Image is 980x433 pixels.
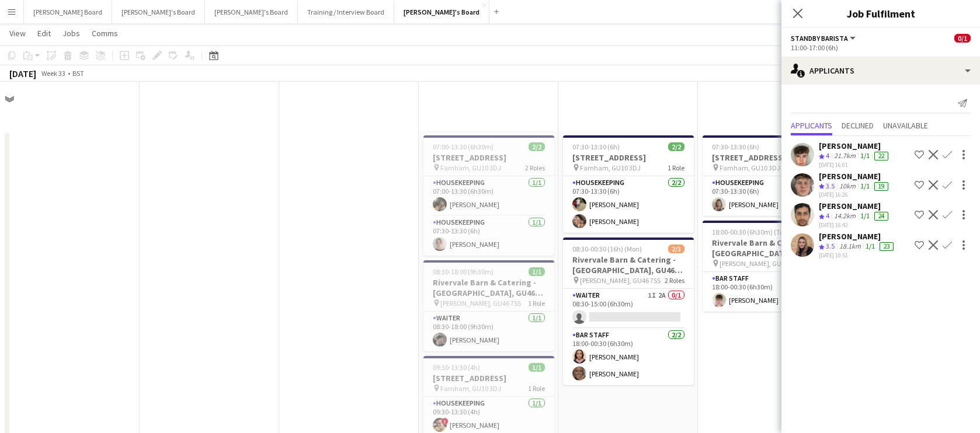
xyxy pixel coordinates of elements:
[62,28,80,39] span: Jobs
[791,34,848,43] span: STANDBY BARISTA
[563,135,694,233] app-job-card: 07:30-13:30 (6h)2/2[STREET_ADDRESS] Farnham, GU10 3DJ1 RoleHousekeeping2/207:30-13:30 (6h)[PERSON...
[529,142,545,151] span: 2/2
[394,1,489,23] button: [PERSON_NAME]'s Board
[703,272,833,312] app-card-role: BAR STAFF1/118:00-00:30 (6h30m)[PERSON_NAME]
[529,363,545,372] span: 1/1
[832,151,858,161] div: 21.7km
[423,373,554,383] h3: [STREET_ADDRESS]
[9,68,36,79] div: [DATE]
[819,171,891,181] div: [PERSON_NAME]
[440,163,501,172] span: Farnham, GU10 3DJ
[529,267,545,276] span: 1/1
[860,151,870,160] app-skills-label: 1/1
[665,276,684,285] span: 2 Roles
[819,191,891,198] div: [DATE] 16:26
[883,121,928,130] span: Unavailable
[572,245,642,253] span: 08:30-00:30 (16h) (Mon)
[433,142,494,151] span: 07:00-13:30 (6h30m)
[703,176,833,216] app-card-role: Housekeeping1/107:30-13:30 (6h)[PERSON_NAME]
[826,211,829,220] span: 4
[832,211,858,221] div: 14.2km
[423,260,554,351] app-job-card: 08:30-18:00 (9h30m)1/1Rivervale Barn & Catering - [GEOGRAPHIC_DATA], GU46 7SS [PERSON_NAME], GU46...
[819,252,896,259] div: [DATE] 10:51
[712,142,759,151] span: 07:30-13:30 (6h)
[866,242,875,250] app-skills-label: 1/1
[563,329,694,385] app-card-role: BAR STAFF2/218:00-00:30 (6h30m)[PERSON_NAME][PERSON_NAME]
[563,289,694,329] app-card-role: Waiter1I2A0/108:30-15:00 (6h30m)
[442,418,449,425] span: !
[874,212,888,221] div: 24
[842,121,874,130] span: Declined
[5,26,30,41] a: View
[563,238,694,385] app-job-card: 08:30-00:30 (16h) (Mon)2/3Rivervale Barn & Catering - [GEOGRAPHIC_DATA], GU46 7SS [PERSON_NAME], ...
[874,152,888,160] div: 22
[791,34,857,43] button: STANDBY BARISTA
[423,176,554,216] app-card-role: Housekeeping1/107:00-13:30 (6h30m)[PERSON_NAME]
[112,1,205,23] button: [PERSON_NAME]'s Board
[92,28,118,39] span: Comms
[819,141,891,151] div: [PERSON_NAME]
[433,363,480,372] span: 09:30-13:30 (4h)
[668,142,684,151] span: 2/2
[819,231,896,242] div: [PERSON_NAME]
[87,26,123,41] a: Comms
[72,69,84,78] div: BST
[572,142,620,151] span: 07:30-13:30 (6h)
[440,384,501,393] span: Farnham, GU10 3DJ
[33,26,55,41] a: Edit
[668,245,684,253] span: 2/3
[860,211,870,220] app-skills-label: 1/1
[781,57,980,85] div: Applicants
[440,299,521,308] span: [PERSON_NAME], GU46 7SS
[9,28,26,39] span: View
[703,238,833,259] h3: Rivervale Barn & Catering - [GEOGRAPHIC_DATA], GU46 7SS
[528,384,545,393] span: 1 Role
[580,163,641,172] span: Farnham, GU10 3DJ
[433,267,494,276] span: 08:30-18:00 (9h30m)
[24,1,112,23] button: [PERSON_NAME] Board
[826,181,835,190] span: 3.5
[826,242,835,250] span: 3.5
[703,221,833,312] app-job-card: 18:00-00:30 (6h30m) (Tue)1/1Rivervale Barn & Catering - [GEOGRAPHIC_DATA], GU46 7SS [PERSON_NAME]...
[423,216,554,256] app-card-role: Housekeeping1/107:30-13:30 (6h)[PERSON_NAME]
[563,152,694,163] h3: [STREET_ADDRESS]
[781,6,980,21] h3: Job Fulfilment
[525,163,545,172] span: 2 Roles
[837,242,863,252] div: 18.1km
[668,163,684,172] span: 1 Role
[791,43,971,52] div: 11:00-17:00 (6h)
[874,182,888,191] div: 19
[720,163,780,172] span: Farnham, GU10 3DJ
[205,1,298,23] button: [PERSON_NAME]'s Board
[819,201,891,211] div: [PERSON_NAME]
[423,277,554,298] h3: Rivervale Barn & Catering - [GEOGRAPHIC_DATA], GU46 7SS
[563,254,694,275] h3: Rivervale Barn & Catering - [GEOGRAPHIC_DATA], GU46 7SS
[563,176,694,233] app-card-role: Housekeeping2/207:30-13:30 (6h)[PERSON_NAME][PERSON_NAME]
[528,299,545,308] span: 1 Role
[703,152,833,163] h3: [STREET_ADDRESS]
[791,121,832,130] span: Applicants
[712,228,790,236] span: 18:00-00:30 (6h30m) (Tue)
[423,312,554,351] app-card-role: Waiter1/108:30-18:00 (9h30m)[PERSON_NAME]
[819,221,891,229] div: [DATE] 16:42
[819,161,891,169] div: [DATE] 16:01
[298,1,394,23] button: Training / Interview Board
[58,26,85,41] a: Jobs
[954,34,971,43] span: 0/1
[880,242,894,251] div: 23
[423,135,554,256] app-job-card: 07:00-13:30 (6h30m)2/2[STREET_ADDRESS] Farnham, GU10 3DJ2 RolesHousekeeping1/107:00-13:30 (6h30m)...
[423,152,554,163] h3: [STREET_ADDRESS]
[720,259,800,268] span: [PERSON_NAME], GU46 7SS
[703,135,833,216] app-job-card: 07:30-13:30 (6h)1/1[STREET_ADDRESS] Farnham, GU10 3DJ1 RoleHousekeeping1/107:30-13:30 (6h)[PERSON...
[826,151,829,160] span: 4
[37,28,51,39] span: Edit
[39,69,68,78] span: Week 33
[837,181,858,191] div: 10km
[860,181,870,190] app-skills-label: 1/1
